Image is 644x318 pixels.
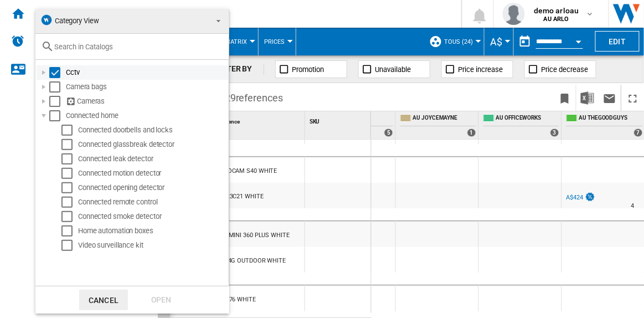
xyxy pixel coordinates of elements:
div: Connected opening detector [78,182,227,193]
button: Cancel [79,290,128,310]
div: Connected remote control [78,197,227,208]
md-checkbox: Select [61,153,78,165]
md-checkbox: Select [61,225,78,237]
span: Category View [55,17,99,25]
div: Connected doorbells and locks [78,125,227,136]
div: Connected leak detector [78,153,227,165]
md-checkbox: Select [61,240,78,251]
div: Camera bags [66,81,227,93]
md-checkbox: Select [61,182,78,193]
md-checkbox: Select [49,67,66,78]
div: Open [137,290,186,310]
div: Video surveillance kit [78,240,227,251]
div: Connected motion detector [78,168,227,179]
img: wiser-icon-blue.png [40,13,53,27]
div: Home automation boxes [78,225,227,237]
md-checkbox: Select [61,211,78,222]
div: Connected smoke detector [78,211,227,222]
div: Connected glassbreak detector [78,139,227,150]
div: Cameras [66,96,227,107]
div: Cctv [66,67,227,78]
md-checkbox: Select [61,125,78,136]
md-checkbox: Select [49,96,66,107]
md-checkbox: Select [61,197,78,208]
md-checkbox: Select [49,81,66,93]
md-checkbox: Select [49,110,66,121]
input: Search in Catalogs [54,43,223,51]
md-checkbox: Select [61,139,78,150]
md-checkbox: Select [61,168,78,179]
div: Connected home [66,110,227,121]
